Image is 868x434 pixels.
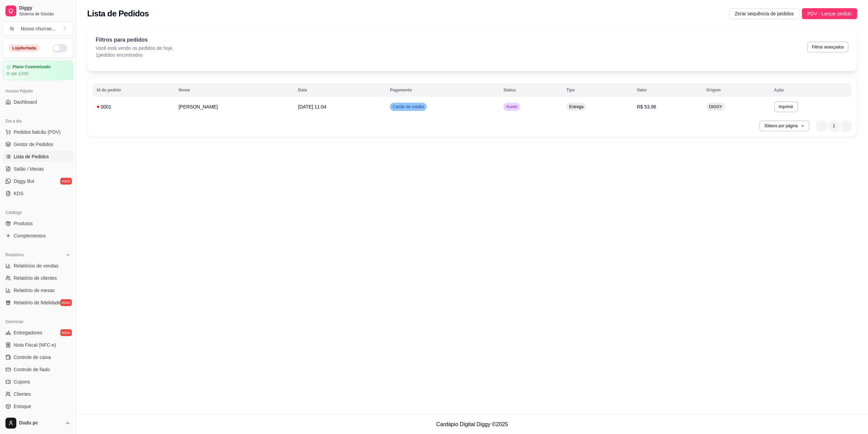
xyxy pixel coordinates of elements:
span: Cartão de crédito [391,104,425,110]
div: Acesso Rápido [3,86,73,97]
span: R$ 53,96 [637,104,656,110]
span: Relatório de mesas [14,287,55,294]
span: Dashboard [14,99,37,105]
th: Pagamento [386,83,499,97]
a: Nota Fiscal (NFC-e) [3,339,73,350]
span: Entregadores [14,329,42,336]
button: Alterar Status [52,44,67,52]
li: pagination item 1 active [828,120,839,131]
th: Ação [770,83,852,97]
a: DiggySistema de Gestão [3,3,73,19]
span: Relatório de fidelidade [14,299,61,306]
a: Controle de fiado [3,364,73,375]
a: Complementos [3,230,73,241]
a: Salão / Mesas [3,163,73,174]
span: Lista de Pedidos [14,153,49,160]
span: Sistema de Gestão [19,11,70,17]
span: [DATE] 11:04 [298,104,326,110]
td: [PERSON_NAME] [174,99,294,115]
span: Relatórios de vendas [14,262,59,269]
button: 30itens por página [759,120,809,131]
span: Nota Fiscal (NFC-e) [14,342,56,348]
footer: Cardápio Digital Diggy © 2025 [76,415,868,434]
article: até 12/09 [11,71,28,76]
th: Tipo [562,83,633,97]
div: 0001 [97,103,170,110]
span: Controle de fiado [14,366,50,373]
span: Estoque [14,403,31,410]
a: Lista de Pedidos [3,151,73,162]
a: KDS [3,188,73,199]
th: Status [499,83,562,97]
article: Plano Customizado [13,64,50,70]
p: Filtros para pedidos [96,36,174,44]
p: 1 pedidos encontrados [96,52,174,58]
span: Complementos [14,232,46,239]
span: Dudu pc [19,420,62,426]
a: Cupons [3,376,73,387]
a: Clientes [3,389,73,400]
h2: Lista de Pedidos [87,8,149,19]
a: Produtos [3,218,73,229]
button: Pedidos balcão (PDV) [3,127,73,138]
a: Estoque [3,401,73,412]
a: Controle de caixa [3,352,73,363]
a: Entregadoresnovo [3,327,73,338]
span: Produtos [14,220,33,227]
span: Cupons [14,378,30,385]
button: PDV - Lançar pedido [802,8,857,19]
span: PDV - Lançar pedido [807,10,852,17]
button: Imprimir [774,101,798,112]
th: Id do pedido [93,83,174,97]
span: DIGGY [708,104,724,110]
th: Origem [702,83,770,97]
button: Select a team [3,22,73,35]
div: Catálogo [3,207,73,218]
div: Gerenciar [3,316,73,327]
span: Clientes [14,391,31,397]
span: Salão / Mesas [14,165,44,172]
span: Diggy [19,5,70,11]
a: Relatório de mesas [3,285,73,296]
button: Zerar sequência de pedidos [729,8,799,19]
span: Relatórios [5,252,24,258]
nav: pagination navigation [813,117,855,135]
p: Você está vendo os pedidos de hoje. [96,45,174,52]
a: Relatórios de vendas [3,260,73,271]
a: Dashboard [3,97,73,107]
a: Gestor de Pedidos [3,139,73,150]
div: Dia a dia [3,116,73,127]
span: KDS [14,190,23,197]
span: Entrega [568,104,585,110]
th: Valor [633,83,702,97]
a: Relatório de clientes [3,273,73,284]
div: Loja fechada [9,44,40,52]
span: Controle de caixa [14,354,51,361]
a: Relatório de fidelidadenovo [3,297,73,308]
th: Data [294,83,386,97]
span: Aceito [505,104,519,110]
span: N [9,25,15,32]
button: Dudu pc [3,415,73,431]
span: Diggy Bot [14,178,34,185]
button: Filtros avançados [807,42,849,53]
a: Plano Customizadoaté 12/09 [3,61,73,80]
span: Gestor de Pedidos [14,141,53,148]
th: Nome [174,83,294,97]
span: Relatório de clientes [14,275,57,281]
div: Nosso churras ... [21,25,56,32]
span: Pedidos balcão (PDV) [14,129,61,135]
span: Zerar sequência de pedidos [735,10,794,17]
a: Diggy Botnovo [3,176,73,187]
